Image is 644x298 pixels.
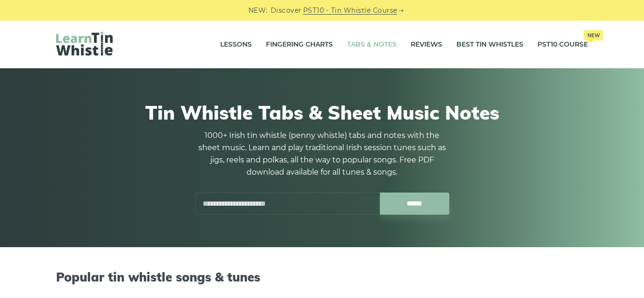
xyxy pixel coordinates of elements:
span: New [584,30,603,40]
a: Fingering Charts [266,33,333,56]
a: Best Tin Whistles [456,33,523,56]
a: Lessons [220,33,252,56]
img: LearnTinWhistle.com [56,32,113,56]
a: Tabs & Notes [347,33,396,56]
h1: Tin Whistle Tabs & Sheet Music Notes [56,101,588,124]
p: 1000+ Irish tin whistle (penny whistle) tabs and notes with the sheet music. Learn and play tradi... [195,129,449,178]
a: Reviews [411,33,442,56]
a: PST10 CourseNew [537,33,588,56]
h2: Popular tin whistle songs & tunes [56,270,588,284]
